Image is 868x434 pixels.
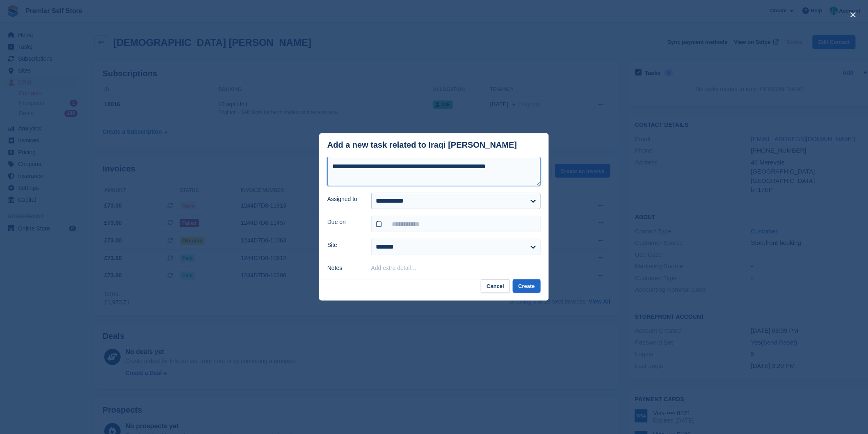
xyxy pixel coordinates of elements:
[371,265,417,271] button: Add extra detail…
[481,279,510,293] button: Cancel
[847,8,860,21] button: close
[327,195,361,203] label: Assigned to
[327,140,517,150] div: Add a new task related to Iraqi [PERSON_NAME]
[327,218,361,226] label: Due on
[513,279,541,293] button: Create
[327,241,361,249] label: Site
[327,264,361,272] label: Notes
